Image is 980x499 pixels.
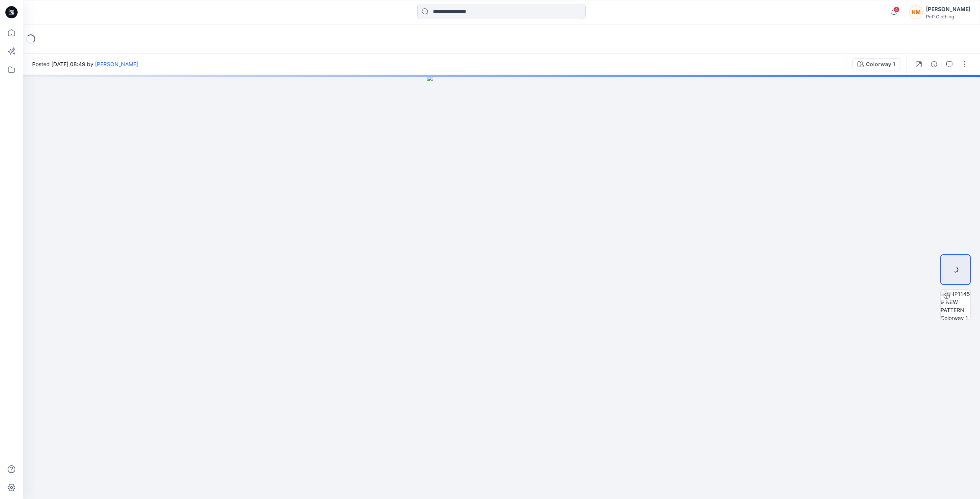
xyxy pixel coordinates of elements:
[941,290,970,320] img: PNP11459 NEW PATTERN Colorway 1
[926,14,970,20] div: PnP Clothing
[928,58,940,70] button: Details
[866,60,895,68] div: Colorway 1
[853,58,900,70] button: Colorway 1
[32,60,138,68] span: Posted [DATE] 08:49 by
[427,75,576,499] img: eyJhbGciOiJIUzI1NiIsImtpZCI6IjAiLCJzbHQiOiJzZXMiLCJ0eXAiOiJKV1QifQ.eyJkYXRhIjp7InR5cGUiOiJzdG9yYW...
[95,61,138,67] a: [PERSON_NAME]
[926,5,970,14] div: [PERSON_NAME]
[893,7,900,13] span: 4
[909,5,923,19] div: NM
